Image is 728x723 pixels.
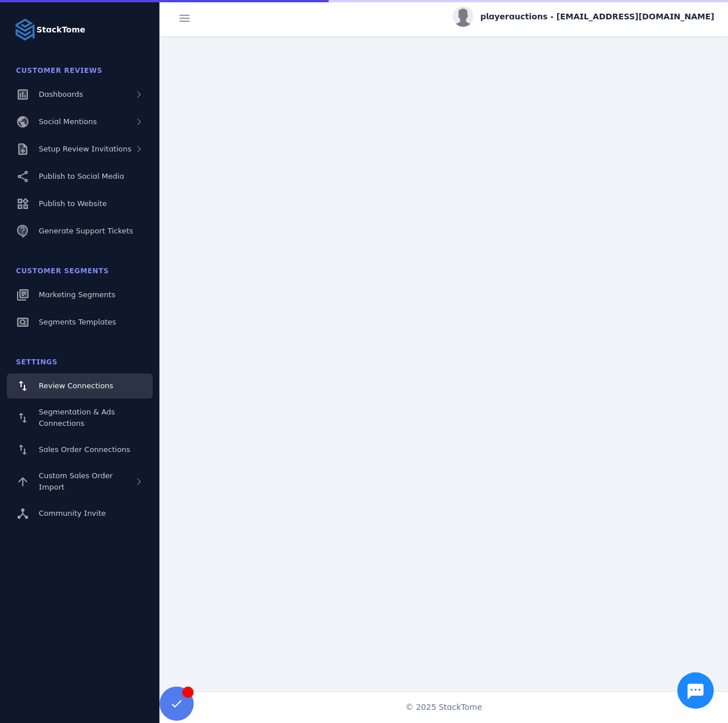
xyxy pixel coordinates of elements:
img: Logo image [14,18,36,41]
span: Custom Sales Order Import [39,471,113,491]
span: Social Mentions [39,117,97,126]
a: Publish to Social Media [7,164,153,189]
a: Marketing Segments [7,282,153,307]
img: profile.jpg [453,6,473,27]
span: © 2025 StackTome [406,701,482,713]
a: Community Invite [7,501,153,526]
span: Dashboards [39,90,83,98]
span: Review Connections [39,381,113,390]
span: Setup Review Invitations [39,145,132,153]
a: Generate Support Tickets [7,219,153,244]
span: Generate Support Tickets [39,227,133,235]
strong: StackTome [36,24,85,36]
span: Sales Order Connections [39,445,130,454]
span: Customer Segments [16,267,109,275]
a: Review Connections [7,373,153,399]
span: Segments Templates [39,318,116,326]
span: Customer Reviews [16,67,103,75]
button: playerauctions - [EMAIL_ADDRESS][DOMAIN_NAME] [453,6,714,27]
a: Segments Templates [7,310,153,335]
span: Marketing Segments [39,290,115,299]
a: Publish to Website [7,191,153,216]
span: Segmentation & Ads Connections [39,408,115,428]
a: Segmentation & Ads Connections [7,401,153,435]
span: Community Invite [39,509,106,517]
span: Settings [16,358,58,366]
span: playerauctions - [EMAIL_ADDRESS][DOMAIN_NAME] [480,11,714,23]
span: Publish to Social Media [39,172,124,180]
span: Publish to Website [39,199,107,208]
a: Sales Order Connections [7,437,153,462]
